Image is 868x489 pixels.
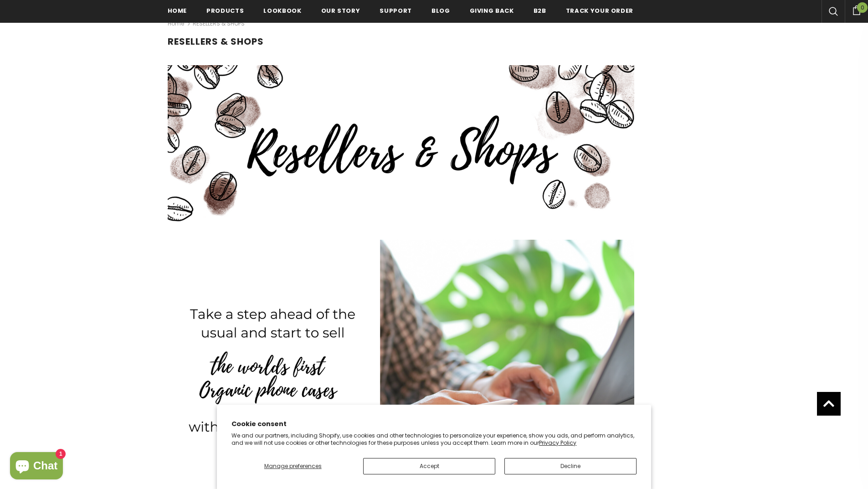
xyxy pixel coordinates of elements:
h2: Cookie consent [231,419,637,429]
span: 0 [857,2,868,13]
span: Track your order [566,6,633,15]
img: Resellers Pricelist [168,65,634,240]
span: Giving back [470,6,514,15]
button: Decline [504,458,637,474]
span: Home [168,6,187,15]
span: B2B [534,6,546,15]
span: RESELLERS & SHOPS [168,35,264,48]
span: RESELLERS & SHOPS [193,18,245,29]
button: Manage preferences [231,458,354,474]
a: Privacy Policy [539,439,576,447]
span: support [380,6,412,15]
span: Lookbook [263,6,301,15]
inbox-online-store-chat: Shopify online store chat [7,452,66,482]
p: We and our partners, including Shopify, use cookies and other technologies to personalize your ex... [231,432,637,446]
button: Accept [363,458,495,474]
span: Manage preferences [264,462,322,470]
span: Products [206,6,244,15]
a: 0 [845,4,868,15]
a: Home [168,18,184,29]
span: Blog [431,6,450,15]
span: Our Story [321,6,360,15]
